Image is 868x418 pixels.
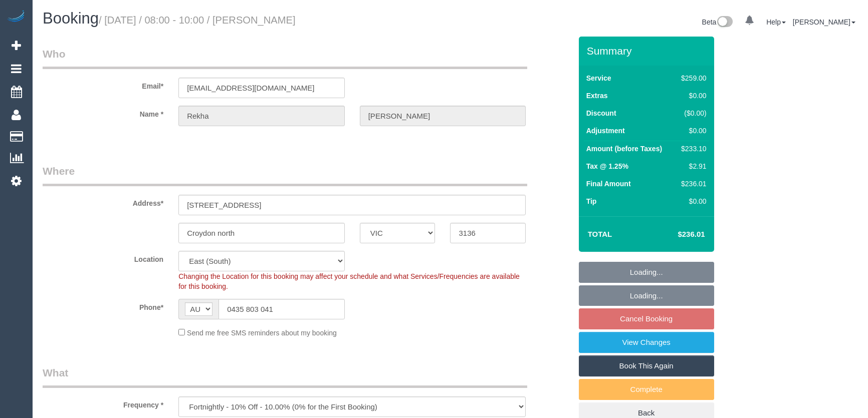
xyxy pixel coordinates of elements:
label: Adjustment [586,126,625,136]
img: Automaid Logo [6,10,26,24]
a: [PERSON_NAME] [793,18,855,26]
input: First Name* [178,106,345,126]
small: / [DATE] / 08:00 - 10:00 / [PERSON_NAME] [99,15,296,26]
span: Send me free SMS reminders about my booking [187,329,337,337]
legend: Who [43,47,527,69]
input: Post Code* [450,223,526,243]
div: $0.00 [677,91,706,101]
div: $259.00 [677,73,706,83]
span: Booking [43,10,99,27]
div: $0.00 [677,196,706,206]
legend: What [43,365,527,388]
input: Email* [178,78,345,98]
div: ($0.00) [677,108,706,118]
input: Last Name* [360,106,526,126]
label: Tip [586,196,597,206]
label: Tax @ 1.25% [586,161,628,171]
span: Changing the Location for this booking may affect your schedule and what Services/Frequencies are... [178,272,520,290]
img: New interface [716,16,733,29]
a: Beta [702,18,733,26]
strong: Total [588,230,612,238]
div: $2.91 [677,161,706,171]
label: Extras [586,91,608,101]
label: Email* [35,78,171,91]
legend: Where [43,164,527,186]
label: Location [35,251,171,264]
div: $0.00 [677,126,706,136]
input: Suburb* [178,223,345,243]
label: Frequency * [35,396,171,410]
label: Discount [586,108,616,118]
label: Name * [35,106,171,119]
label: Final Amount [586,179,631,189]
label: Service [586,73,611,83]
a: Book This Again [579,355,714,376]
a: Help [766,18,786,26]
h3: Summary [587,45,709,57]
div: $233.10 [677,144,706,154]
label: Amount (before Taxes) [586,144,662,154]
a: View Changes [579,332,714,353]
div: $236.01 [677,179,706,189]
label: Address* [35,195,171,208]
label: Phone* [35,299,171,312]
input: Phone* [219,299,345,319]
h4: $236.01 [647,230,705,239]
